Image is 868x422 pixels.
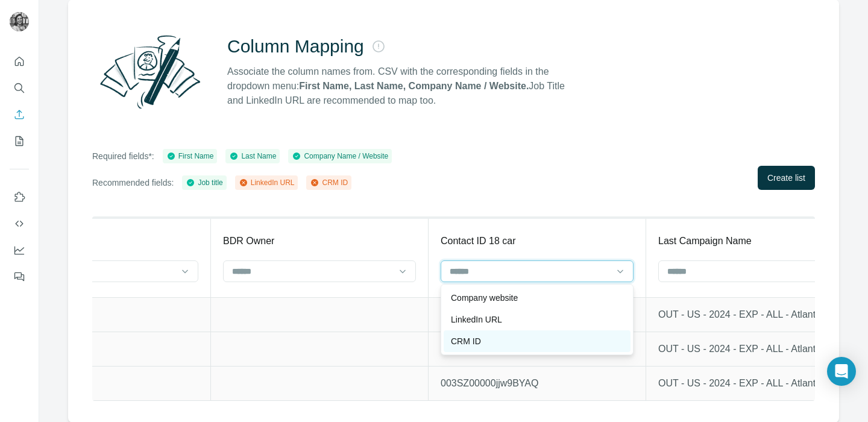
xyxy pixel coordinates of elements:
span: Create list [767,172,805,184]
p: OUT - US - 2024 - EXP - ALL - Atlantic Health System Expansion - [PERSON_NAME] [658,342,851,356]
p: LinkedIn URL [451,313,502,326]
div: Job title [186,177,222,188]
button: Search [10,77,29,99]
h2: Column Mapping [227,36,364,57]
p: Contact ID 18 car [441,234,516,248]
p: Recommended fields: [92,177,174,189]
div: Company Name / Website [292,151,388,162]
img: Avatar [10,12,29,31]
p: OUT - US - 2024 - EXP - ALL - Atlantic Health System Expansion - [PERSON_NAME] [658,307,851,322]
button: Enrich CSV [10,104,29,125]
button: My lists [10,130,29,152]
p: [PERSON_NAME] [5,376,198,391]
p: 003SZ00000jjw9BYAQ [441,376,634,391]
div: LinkedIn URL [239,177,295,188]
p: Last Campaign Name [658,234,752,248]
p: Company website [451,292,518,304]
img: Surfe Illustration - Column Mapping [92,28,208,115]
button: Use Surfe on LinkedIn [10,186,29,208]
div: CRM ID [310,177,348,188]
div: Open Intercom Messenger [827,357,856,386]
p: OUT - US - 2024 - EXP - ALL - Atlantic Health System Expansion - [PERSON_NAME] [658,376,851,391]
div: First Name [166,151,214,162]
p: Required fields*: [92,150,154,162]
strong: First Name, Last Name, Company Name / Website. [299,81,529,91]
p: [PERSON_NAME] [5,307,198,322]
button: Quick start [10,51,29,72]
button: Feedback [10,266,29,288]
p: CRM ID [451,335,481,347]
p: BDR Owner [223,234,274,248]
p: [PERSON_NAME] [5,342,198,356]
div: Last Name [229,151,276,162]
p: Associate the column names from. CSV with the corresponding fields in the dropdown menu: Job Titl... [227,65,576,108]
button: Dashboard [10,239,29,261]
button: Create list [758,166,815,190]
button: Use Surfe API [10,213,29,235]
